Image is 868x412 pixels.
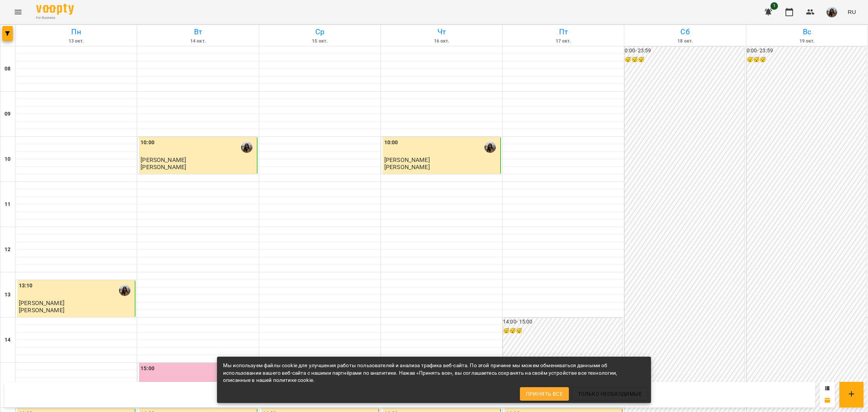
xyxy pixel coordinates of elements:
span: 1 [770,2,778,10]
h6: 18 окт. [625,38,744,45]
button: Только необходимые [572,387,648,401]
span: [PERSON_NAME] [19,299,64,307]
h6: 13 [5,291,11,299]
h6: 14 [5,336,11,344]
h6: 14 окт. [138,38,257,45]
h6: 09 [5,110,11,118]
h6: 13 окт. [17,38,136,45]
span: Принять все [526,389,563,398]
img: Voopty Logo [36,4,74,15]
button: Принять все [520,387,569,401]
p: [PERSON_NAME] [19,307,64,313]
img: Анна Рожнятовська [484,142,496,153]
h6: 10 [5,155,11,163]
h6: 😴😴😴 [747,56,866,64]
label: 10:00 [384,139,398,147]
h6: Чт [382,26,501,38]
span: [PERSON_NAME] [384,156,430,163]
h6: 17 окт. [504,38,623,45]
h6: 16 окт. [382,38,501,45]
h6: 12 [5,246,11,254]
h6: Вт [138,26,257,38]
button: Menu [9,3,27,21]
h6: Ср [260,26,379,38]
h6: Пн [17,26,136,38]
span: [PERSON_NAME] [141,156,186,163]
h6: 0:00 - 23:59 [747,47,866,55]
p: [PERSON_NAME] [384,164,430,170]
h6: Сб [625,26,744,38]
h6: 11 [5,200,11,209]
h6: 😴😴😴 [625,56,744,64]
h6: 08 [5,65,11,73]
h6: 19 окт. [747,38,866,45]
h6: Вс [747,26,866,38]
h6: 😴😴😴 [503,327,622,335]
label: 13:10 [19,282,33,290]
button: RU [845,5,859,19]
h6: 0:00 - 23:59 [625,47,744,55]
h6: 15 окт. [260,38,379,45]
span: For Business [36,15,74,20]
h6: 14:00 - 15:00 [503,318,622,326]
div: Мы используем файлы cookie для улучшения работы пользователей и анализа трафика веб-сайта. По это... [223,359,645,387]
label: 15:00 [141,365,154,373]
span: RU [848,8,856,16]
span: Только необходимые [578,389,642,398]
p: [PERSON_NAME] [141,164,186,170]
img: Анна Рожнятовська [119,285,130,296]
img: Анна Рожнятовська [241,142,252,153]
label: 10:00 [141,139,154,147]
img: cf3ea0a0c680b25cc987e5e4629d86f3.jpg [827,7,837,17]
h6: Пт [504,26,623,38]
